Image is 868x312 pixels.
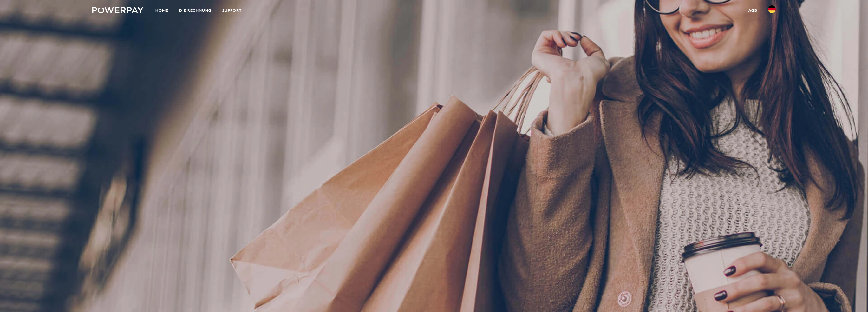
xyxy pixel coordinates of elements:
[150,5,174,16] a: Home
[92,7,143,13] img: logo-powerpay-white.svg
[217,5,247,16] a: SUPPORT
[768,5,776,13] img: de
[743,5,763,16] a: agb
[174,5,217,16] a: DIE RECHNUNG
